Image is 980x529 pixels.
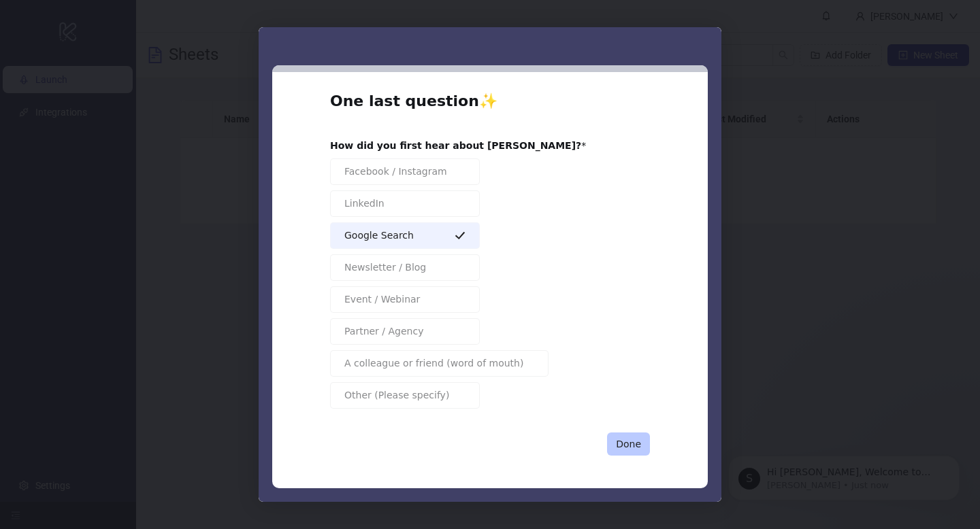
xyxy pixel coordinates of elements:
button: LinkedIn [330,190,480,217]
button: Newsletter / Blog [330,254,480,281]
button: A colleague or friend (word of mouth) [330,350,549,377]
span: Google Search [344,228,414,243]
button: Facebook / Instagram [330,158,480,185]
button: Google Search [330,222,480,249]
b: One last question [330,92,479,109]
button: Event / Webinar [330,286,480,313]
span: Newsletter / Blog [344,260,426,275]
span: Event / Webinar [344,292,420,307]
span: Facebook / Instagram [344,165,447,179]
span: A colleague or friend (word of mouth) [344,356,523,371]
h2: ✨ [330,91,650,119]
p: Message from Simon, sent Just now [59,52,235,65]
div: Profile image for Simon [31,41,52,63]
span: Other (Please specify) [344,388,449,403]
button: Done [607,432,650,456]
span: Partner / Agency [344,324,423,339]
span: LinkedIn [344,197,385,211]
span: Hi [PERSON_NAME], Welcome to [DOMAIN_NAME]! 🎉 You’re all set to start launching ads effortlessly.... [59,39,233,321]
b: How did you first hear about [PERSON_NAME]? [330,140,581,151]
button: Other (Please specify) [330,382,480,409]
div: message notification from Simon, Just now. Hi Jens, Welcome to Kitchn.io! 🎉 You’re all set to sta... [20,29,252,73]
button: Partner / Agency [330,318,480,345]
